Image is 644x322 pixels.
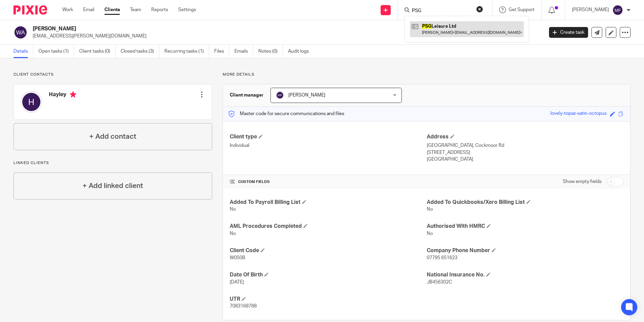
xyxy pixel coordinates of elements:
p: [GEOGRAPHIC_DATA], Cockmoor Rd [427,142,623,149]
p: [PERSON_NAME] [572,6,609,13]
input: Search [411,8,472,14]
a: Audit logs [288,45,314,58]
p: [GEOGRAPHIC_DATA] [427,156,623,163]
h4: Added To Quickbooks/Xero Billing List [427,199,623,206]
p: Client contacts [13,72,212,77]
span: [DATE] [230,280,244,285]
a: Recurring tasks (1) [164,45,209,58]
h4: + Add linked client [83,181,143,191]
a: Reports [151,6,168,13]
p: [STREET_ADDRESS] [427,149,623,156]
h4: CUSTOM FIELDS [230,179,426,185]
a: Team [130,6,141,13]
img: svg%3E [13,25,28,39]
a: Client tasks (0) [79,45,116,58]
span: 7083168788 [230,304,257,308]
img: svg%3E [612,5,623,16]
p: Master code for secure communications and files [228,110,344,117]
h4: Address [427,133,623,140]
h4: Date Of Birth [230,271,426,278]
a: Emails [234,45,253,58]
h4: Company Phone Number [427,247,623,254]
h4: Client Code [230,247,426,254]
span: W050B [230,256,245,260]
img: svg%3E [21,91,42,113]
a: Clients [104,6,120,13]
span: No [230,207,236,212]
p: Individual [230,142,426,149]
span: No [230,231,236,236]
h4: Client type [230,133,426,140]
h4: UTR [230,296,426,303]
h3: Client manager [230,92,264,99]
img: Pixie [13,5,47,15]
h2: [PERSON_NAME] [33,25,438,32]
span: Get Support [509,7,535,12]
span: JB456302C [427,280,452,285]
div: lovely-topaz-satin-octopus [550,110,607,118]
img: svg%3E [276,91,284,99]
a: Open tasks (1) [38,45,74,58]
p: More details [223,72,631,77]
i: Primary [70,91,76,98]
a: Create task [549,27,588,38]
h4: Hayley [49,91,76,100]
a: Settings [178,6,196,13]
h4: National Insurance No. [427,271,623,278]
h4: + Add contact [89,131,136,142]
span: No [427,207,433,212]
span: 07795 651623 [427,256,457,260]
p: Linked clients [13,160,212,166]
a: Notes (0) [258,45,283,58]
a: Work [62,6,73,13]
label: Show empty fields [563,178,602,185]
a: Email [83,6,94,13]
p: [EMAIL_ADDRESS][PERSON_NAME][DOMAIN_NAME] [33,33,539,39]
h4: Added To Payroll Billing List [230,199,426,206]
a: Files [214,45,229,58]
a: Details [13,45,33,58]
a: Closed tasks (3) [121,45,159,58]
h4: Authorised With HMRC [427,223,623,230]
button: Clear [476,6,483,12]
span: No [427,231,433,236]
span: [PERSON_NAME] [288,93,325,98]
h4: AML Procedures Completed [230,223,426,230]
